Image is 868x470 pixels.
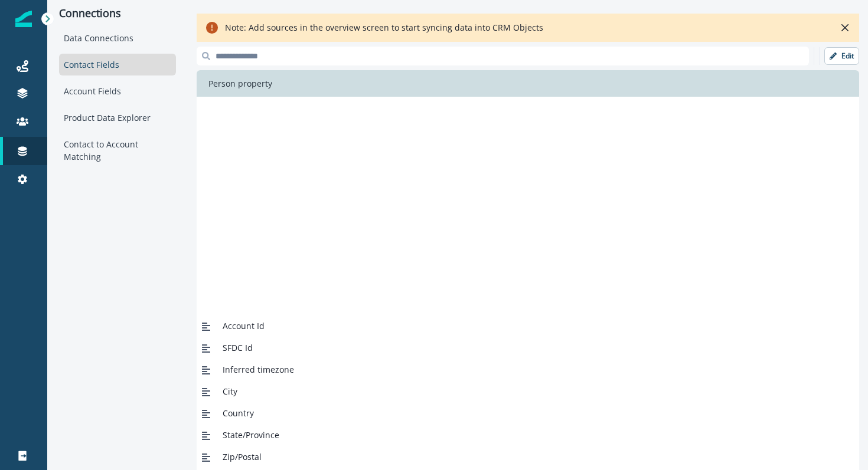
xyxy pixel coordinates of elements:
p: Person property [204,77,277,90]
span: Zip/Postal [223,451,262,463]
div: Account Fields [59,80,176,102]
span: Inferred timezone [223,363,294,376]
span: Account Id [223,320,265,332]
div: Data Connections [59,27,176,49]
span: City [223,385,237,397]
span: Country [223,407,254,419]
div: Contact Fields [59,54,176,75]
button: Close [836,18,854,37]
img: Inflection [15,11,32,27]
div: Product Data Explorer [59,107,176,129]
button: Edit [824,47,859,65]
span: SFDC Id [223,341,253,354]
span: State/Province [223,429,279,441]
div: Contact to Account Matching [59,133,176,167]
p: Edit [841,52,854,60]
div: Note: Add sources in the overview screen to start syncing data into CRM Objects [225,21,543,35]
p: Connections [59,7,176,20]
